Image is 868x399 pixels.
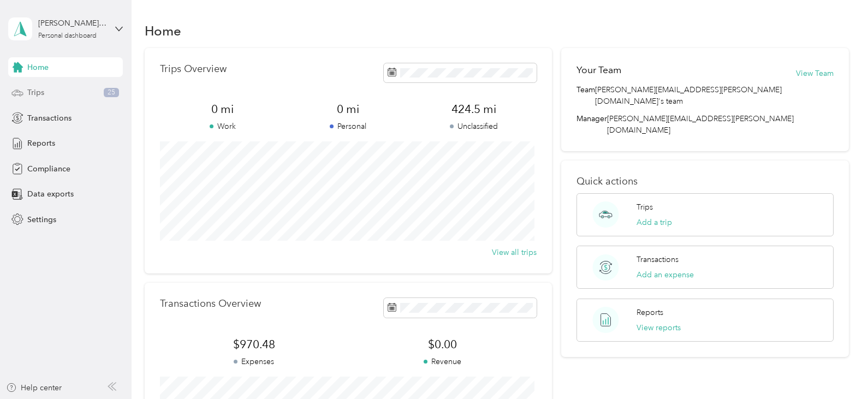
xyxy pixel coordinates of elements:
p: Quick actions [576,176,834,187]
iframe: Everlance-gr Chat Button Frame [807,338,868,399]
span: Transactions [27,112,72,124]
div: [PERSON_NAME] "[PERSON_NAME]" [PERSON_NAME] [38,17,106,29]
p: Transactions [637,254,679,265]
p: Unclassified [411,121,537,132]
span: Manager [576,113,607,136]
span: $970.48 [160,337,348,352]
span: 0 mi [286,102,411,117]
span: $0.00 [348,337,537,352]
h2: Your Team [576,63,621,77]
p: Transactions Overview [160,298,261,309]
span: 0 mi [160,102,286,117]
span: Reports [27,138,55,149]
p: Revenue [348,356,537,367]
span: 424.5 mi [411,102,537,117]
span: Team [576,84,595,107]
button: Add a trip [637,217,672,228]
span: Home [27,62,49,73]
span: [PERSON_NAME][EMAIL_ADDRESS][PERSON_NAME][DOMAIN_NAME] [607,114,794,135]
button: View reports [637,322,681,334]
button: View Team [796,68,834,79]
p: Trips Overview [160,63,227,75]
span: [PERSON_NAME][EMAIL_ADDRESS][PERSON_NAME][DOMAIN_NAME]'s team [595,84,834,107]
h1: Home [145,25,181,37]
span: Settings [27,214,56,225]
p: Expenses [160,356,348,367]
button: View all trips [492,247,537,258]
p: Reports [637,307,663,318]
span: 25 [104,88,119,98]
p: Trips [637,201,653,213]
span: Data exports [27,188,74,200]
div: Personal dashboard [38,33,97,39]
button: Help center [6,382,62,394]
p: Work [160,121,286,132]
p: Personal [286,121,411,132]
span: Compliance [27,163,70,175]
span: Trips [27,87,44,98]
button: Add an expense [637,269,694,281]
